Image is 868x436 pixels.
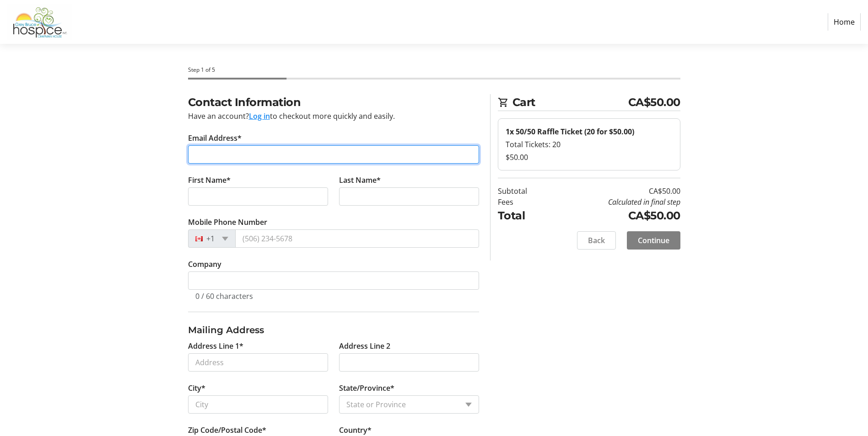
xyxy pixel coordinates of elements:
input: (506) 234-5678 [235,229,479,248]
h3: Mailing Address [188,323,479,337]
span: CA$50.00 [628,94,680,111]
div: Have an account? to checkout more quickly and easily. [188,111,479,122]
td: CA$50.00 [550,186,680,197]
button: Log in [249,111,270,122]
label: First Name* [188,175,231,186]
label: Address Line 2 [339,340,390,351]
a: Home [828,13,861,31]
div: $50.00 [506,152,673,163]
h2: Contact Information [188,94,479,111]
tr-character-limit: 0 / 60 characters [195,291,253,301]
label: Zip Code/Postal Code* [188,425,266,436]
button: Continue [627,231,680,250]
input: Address [188,353,328,372]
input: City [188,395,328,414]
td: CA$50.00 [550,207,680,224]
label: Company [188,259,221,270]
label: Last Name* [339,175,381,186]
td: Calculated in final step [550,197,680,207]
span: Back [588,235,605,246]
label: State/Province* [339,383,394,393]
label: Email Address* [188,133,242,144]
div: Total Tickets: 20 [506,139,673,150]
strong: 1x 50/50 Raffle Ticket (20 for $50.00) [506,127,634,137]
img: Grey Bruce Hospice's Logo [7,4,72,40]
td: Subtotal [498,186,550,197]
label: Country* [339,425,372,436]
label: Address Line 1* [188,340,243,351]
label: Mobile Phone Number [188,217,267,228]
button: Back [577,231,616,250]
span: Cart [512,94,628,111]
label: City* [188,383,205,393]
div: Step 1 of 5 [188,66,680,74]
span: Continue [638,235,669,246]
td: Total [498,207,550,224]
td: Fees [498,197,550,207]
